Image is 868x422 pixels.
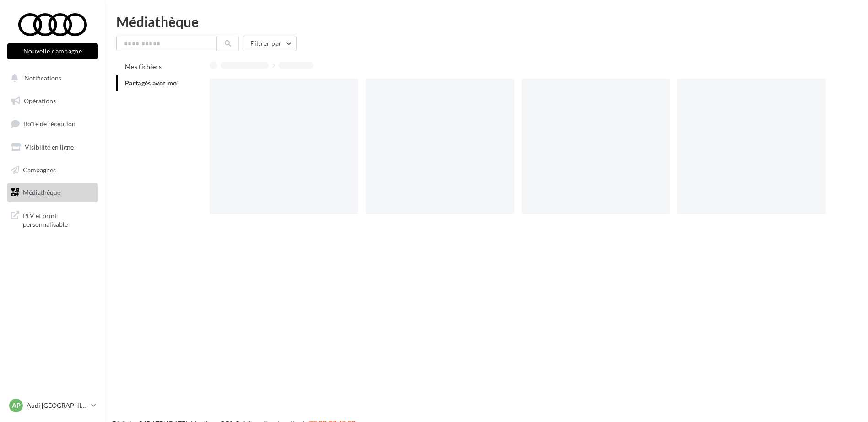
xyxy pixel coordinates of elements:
span: PLV et print personnalisable [23,209,94,229]
span: Opérations [24,97,56,105]
a: Boîte de réception [5,114,100,134]
span: AP [12,401,21,410]
span: Partagés avec moi [125,79,179,87]
span: Campagnes [23,166,56,173]
a: AP Audi [GEOGRAPHIC_DATA] 16 [7,397,98,414]
div: Médiathèque [116,15,857,28]
span: Médiathèque [23,188,60,196]
a: Campagnes [5,160,100,180]
span: Notifications [24,74,61,82]
button: Notifications [5,69,96,88]
p: Audi [GEOGRAPHIC_DATA] 16 [27,401,87,410]
span: Mes fichiers [125,63,162,70]
span: Visibilité en ligne [25,143,74,151]
button: Nouvelle campagne [7,43,98,59]
a: Visibilité en ligne [5,138,100,157]
a: PLV et print personnalisable [5,206,100,233]
a: Médiathèque [5,183,100,202]
a: Opérations [5,91,100,111]
button: Filtrer par [243,36,297,51]
span: Boîte de réception [23,120,75,128]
